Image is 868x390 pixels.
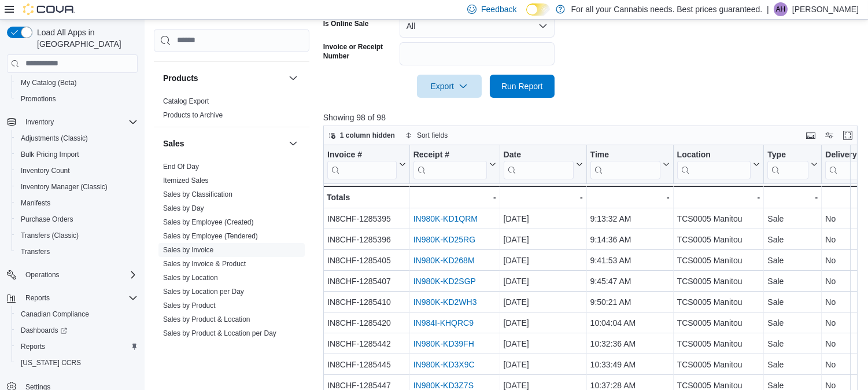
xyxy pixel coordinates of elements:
button: [US_STATE] CCRS [12,355,142,371]
button: Export [417,75,482,98]
a: Inventory Manager (Classic) [16,180,112,194]
p: Showing 98 of 98 [323,112,863,123]
span: Operations [25,270,60,279]
span: Adjustments (Classic) [16,131,138,145]
span: 1 column hidden [340,131,395,140]
button: Reports [12,339,142,355]
button: Inventory Manager (Classic) [12,179,142,195]
button: Sort fields [401,128,452,142]
button: Reports [21,291,54,305]
button: Inventory [21,115,58,129]
span: End Of Day [163,162,199,171]
span: AH [776,2,786,16]
a: Sales by Product & Location [163,315,250,323]
span: Inventory [21,115,138,129]
a: Sales by Employee (Created) [163,218,254,226]
a: Sales by Product [163,301,216,310]
label: Is Online Sale [323,19,369,28]
a: Dashboards [16,323,72,337]
span: Sales by Location per Day [163,287,244,296]
span: Sales by Product & Location [163,315,250,324]
span: Run Report [501,80,543,92]
button: Run Report [490,75,555,98]
div: Products [154,94,309,127]
p: | [767,2,769,16]
button: Inventory Count [12,163,142,179]
span: Manifests [16,196,138,210]
button: Canadian Compliance [12,306,142,322]
span: Purchase Orders [21,215,73,224]
div: - [590,190,669,204]
span: Reports [16,340,138,354]
span: Promotions [16,92,138,106]
button: Transfers (Classic) [12,227,142,244]
button: Enter fullscreen [841,128,855,142]
span: Sales by Employee (Created) [163,218,254,227]
span: My Catalog (Beta) [16,76,138,90]
span: Canadian Compliance [16,307,138,321]
span: Washington CCRS [16,356,138,370]
div: Sales [154,160,309,359]
button: Keyboard shortcuts [804,128,818,142]
label: Invoice or Receipt Number [323,42,395,61]
a: Sales by Day [163,204,204,212]
a: Sales by Product per Day [163,343,242,351]
span: Operations [21,268,138,282]
button: Products [163,72,284,84]
button: Transfers [12,244,142,260]
span: Sales by Product & Location per Day [163,329,276,338]
button: Bulk Pricing Import [12,146,142,163]
button: All [400,14,555,38]
span: Reports [25,293,50,303]
span: Sales by Product [163,301,216,310]
a: Promotions [16,92,61,106]
div: Totals [327,190,406,204]
span: My Catalog (Beta) [21,78,77,87]
span: Dashboards [21,326,67,335]
a: Transfers (Classic) [16,229,83,242]
a: [US_STATE] CCRS [16,356,86,370]
span: Canadian Compliance [21,310,89,319]
span: Inventory Manager (Classic) [16,180,138,194]
a: Manifests [16,196,55,210]
span: Transfers [21,247,50,256]
a: Sales by Invoice [163,246,213,254]
span: Transfers (Classic) [21,231,79,240]
span: Promotions [21,94,56,104]
button: Promotions [12,91,142,107]
span: Sales by Product per Day [163,343,242,352]
a: Products to Archive [163,111,223,119]
span: [US_STATE] CCRS [21,358,81,367]
span: Sort fields [417,131,448,140]
a: Inventory Count [16,164,75,178]
button: Inventory [2,114,142,130]
span: Adjustments (Classic) [21,134,88,143]
a: Sales by Employee (Tendered) [163,232,258,240]
button: 1 column hidden [324,128,400,142]
span: Itemized Sales [163,176,209,185]
img: Cova [23,3,75,15]
a: Sales by Location per Day [163,288,244,296]
span: Dark Mode [526,16,527,16]
h3: Products [163,72,198,84]
a: Purchase Orders [16,212,78,226]
button: Purchase Orders [12,211,142,227]
a: Catalog Export [163,97,209,105]
span: Inventory [25,117,54,127]
p: [PERSON_NAME] [792,2,859,16]
a: Transfers [16,245,54,259]
a: Reports [16,340,50,354]
button: Sales [286,137,300,150]
a: Sales by Classification [163,190,232,198]
button: Reports [2,290,142,306]
span: Load All Apps in [GEOGRAPHIC_DATA] [32,27,138,50]
div: - [503,190,582,204]
button: Sales [163,138,284,149]
p: For all your Cannabis needs. Best prices guaranteed. [571,2,762,16]
span: Bulk Pricing Import [21,150,79,159]
span: Reports [21,291,138,305]
a: My Catalog (Beta) [16,76,82,90]
button: Manifests [12,195,142,211]
span: Sales by Invoice [163,245,213,255]
span: Manifests [21,198,50,208]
